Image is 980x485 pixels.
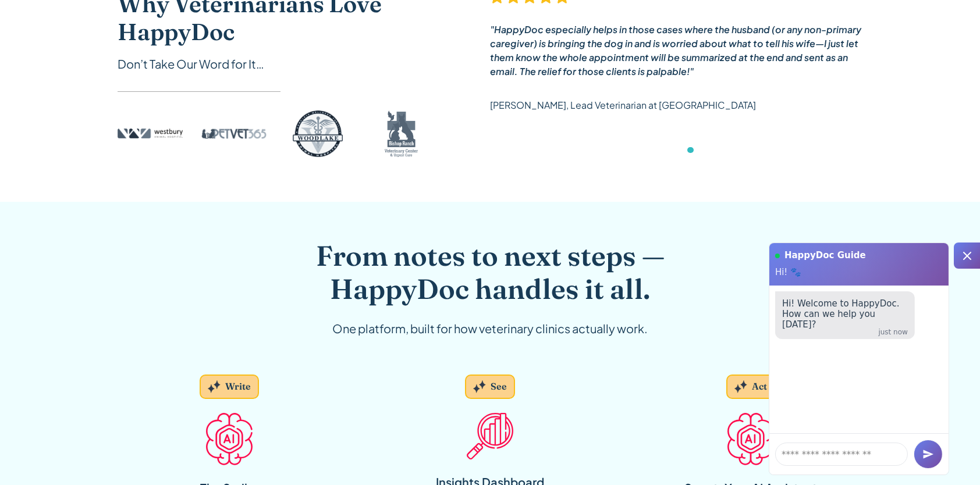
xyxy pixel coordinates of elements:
[697,147,703,153] div: Show slide 6 of 6
[285,110,350,157] img: Woodlake logo
[118,55,443,73] div: Don’t Take Our Word for It…
[201,110,267,157] img: PetVet 365 logo
[491,380,507,393] div: See
[734,380,747,393] img: Grey sparkles.
[473,380,485,393] img: Grey sparkles.
[649,147,655,153] div: Show slide 1 of 6
[687,147,693,153] div: Show slide 5 of 6
[206,413,253,465] img: AI Icon
[659,147,665,153] div: Show slide 2 of 6
[267,320,713,337] div: One platform, built for how veterinary clinics actually work.
[267,239,713,306] h2: From notes to next steps — HappyDoc handles it all.
[490,97,756,113] p: [PERSON_NAME], Lead Veterinarian at [GEOGRAPHIC_DATA]
[369,110,434,157] img: Bishop Ranch logo
[225,380,251,393] div: Write
[669,147,674,153] div: Show slide 3 of 6
[490,23,861,77] em: "HappyDoc especially helps in those cases where the husband (or any non-primary caregiver) is bri...
[467,413,513,459] img: Insight Icon
[678,147,684,153] div: Show slide 4 of 6
[118,110,183,157] img: Westbury
[752,380,767,393] div: Act
[727,413,774,465] img: AI Icon
[208,380,220,393] img: Grey sparkles.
